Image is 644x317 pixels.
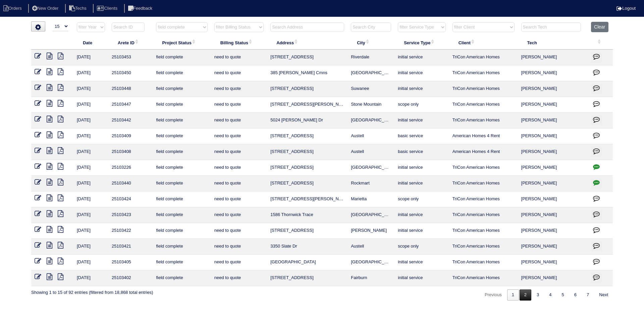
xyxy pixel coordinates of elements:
[73,65,108,81] td: [DATE]
[28,4,64,13] li: New Order
[394,160,449,176] td: initial service
[518,128,588,144] td: [PERSON_NAME]
[518,50,588,65] td: [PERSON_NAME]
[347,239,394,255] td: Austell
[594,289,613,301] a: Next
[347,113,394,128] td: [GEOGRAPHIC_DATA]
[518,65,588,81] td: [PERSON_NAME]
[544,289,556,301] a: 4
[507,289,519,301] a: 1
[518,192,588,207] td: [PERSON_NAME]
[449,97,518,113] td: TriCon American Homes
[582,289,594,301] a: 7
[518,160,588,176] td: [PERSON_NAME]
[449,192,518,207] td: TriCon American Homes
[267,192,347,207] td: [STREET_ADDRESS][PERSON_NAME]
[518,81,588,97] td: [PERSON_NAME]
[394,144,449,160] td: basic service
[449,65,518,81] td: TriCon American Homes
[520,289,531,301] a: 2
[73,144,108,160] td: [DATE]
[588,36,613,50] th: : activate to sort column ascending
[394,192,449,207] td: scope only
[267,128,347,144] td: [STREET_ADDRESS]
[267,65,347,81] td: 385 [PERSON_NAME] Cmns
[153,160,211,176] td: field complete
[449,270,518,286] td: TriCon American Homes
[73,223,108,239] td: [DATE]
[347,176,394,192] td: Rockmart
[211,176,267,192] td: need to quote
[73,81,108,97] td: [DATE]
[31,286,153,296] div: Showing 1 to 15 of 92 entries (filtered from 18,868 total entries)
[73,255,108,270] td: [DATE]
[267,239,347,255] td: 3350 Slate Dr
[449,128,518,144] td: American Homes 4 Rent
[449,144,518,160] td: American Homes 4 Rent
[211,144,267,160] td: need to quote
[449,176,518,192] td: TriCon American Homes
[347,160,394,176] td: [GEOGRAPHIC_DATA]
[211,113,267,128] td: need to quote
[28,6,64,11] a: New Order
[480,289,506,301] a: Previous
[108,192,153,207] td: 25103424
[73,207,108,223] td: [DATE]
[347,50,394,65] td: Riverdale
[73,113,108,128] td: [DATE]
[394,239,449,255] td: scope only
[153,128,211,144] td: field complete
[267,36,347,50] th: Address: activate to sort column ascending
[394,255,449,270] td: initial service
[347,207,394,223] td: [GEOGRAPHIC_DATA]
[153,207,211,223] td: field complete
[347,128,394,144] td: Austell
[153,81,211,97] td: field complete
[153,223,211,239] td: field complete
[108,239,153,255] td: 25103421
[347,223,394,239] td: [PERSON_NAME]
[108,113,153,128] td: 25103442
[394,128,449,144] td: basic service
[449,36,518,50] th: Client: activate to sort column ascending
[394,50,449,65] td: initial service
[394,270,449,286] td: initial service
[518,113,588,128] td: [PERSON_NAME]
[73,239,108,255] td: [DATE]
[267,144,347,160] td: [STREET_ADDRESS]
[73,160,108,176] td: [DATE]
[153,176,211,192] td: field complete
[108,160,153,176] td: 25103226
[267,176,347,192] td: [STREET_ADDRESS]
[211,192,267,207] td: need to quote
[153,192,211,207] td: field complete
[73,36,108,50] th: Date
[347,270,394,286] td: Fairburn
[108,176,153,192] td: 25103440
[616,6,636,11] a: Logout
[394,97,449,113] td: scope only
[570,289,581,301] a: 6
[108,144,153,160] td: 25103408
[65,4,92,13] li: Techs
[270,22,344,32] input: Search Address
[93,6,123,11] a: Clients
[153,97,211,113] td: field complete
[211,97,267,113] td: need to quote
[65,6,92,11] a: Techs
[394,81,449,97] td: initial service
[521,22,581,32] input: Search Tech
[449,113,518,128] td: TriCon American Homes
[153,239,211,255] td: field complete
[518,239,588,255] td: [PERSON_NAME]
[449,81,518,97] td: TriCon American Homes
[394,176,449,192] td: initial service
[153,36,211,50] th: Project Status: activate to sort column ascending
[449,50,518,65] td: TriCon American Homes
[153,113,211,128] td: field complete
[267,270,347,286] td: [STREET_ADDRESS]
[73,97,108,113] td: [DATE]
[518,255,588,270] td: [PERSON_NAME]
[267,81,347,97] td: [STREET_ADDRESS]
[557,289,569,301] a: 5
